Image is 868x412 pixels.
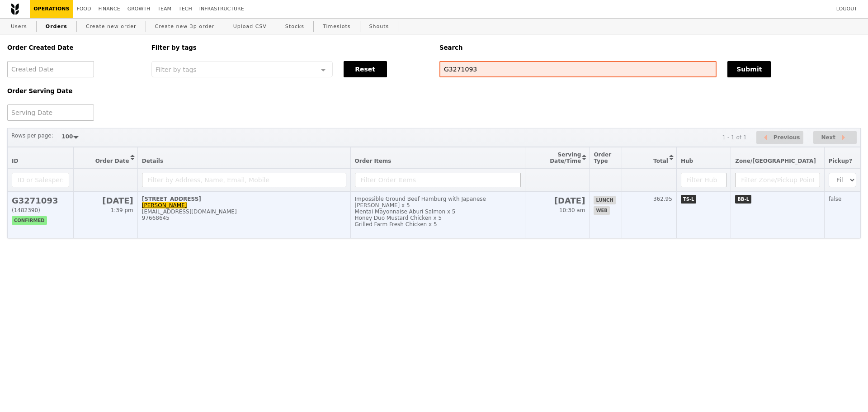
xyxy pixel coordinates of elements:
h2: [DATE] [529,196,585,205]
span: BB-L [735,195,751,204]
h5: Filter by tags [151,44,429,51]
span: Zone/[GEOGRAPHIC_DATA] [735,158,816,164]
input: Filter by Address, Name, Email, Mobile [142,173,346,187]
input: ID or Salesperson name [12,173,69,187]
button: Submit [727,61,771,77]
div: (1482390) [12,207,69,213]
a: Create new 3p order [151,19,218,35]
input: Serving Date [7,104,94,121]
a: Upload CSV [230,19,270,35]
span: Next [821,132,835,143]
input: Search any field [439,61,717,77]
h2: G3271093 [12,196,69,205]
h5: Order Created Date [7,44,141,51]
span: Previous [774,132,800,143]
span: Details [142,158,163,164]
input: Filter Hub [681,173,726,187]
button: Previous [756,131,803,144]
img: Grain logo [11,3,19,15]
div: [STREET_ADDRESS] [142,196,346,202]
h5: Search [439,44,861,51]
span: Pickup? [829,158,852,164]
a: Timeslots [319,19,354,35]
a: Shouts [366,19,393,35]
div: Mentai Mayonnaise Aburi Salmon x 5 [355,208,521,215]
input: Filter Zone/Pickup Point [735,173,820,187]
div: Impossible Ground Beef Hamburg with Japanese [PERSON_NAME] x 5 [355,196,521,208]
span: web [594,206,609,215]
input: Filter Order Items [355,173,521,187]
a: [PERSON_NAME] [142,202,187,208]
div: [EMAIL_ADDRESS][DOMAIN_NAME] [142,208,346,215]
span: confirmed [12,216,47,225]
h2: [DATE] [78,196,133,205]
button: Reset [344,61,387,77]
div: Honey Duo Mustard Chicken x 5 [355,215,521,221]
span: TS-L [681,195,697,204]
h5: Order Serving Date [7,88,141,95]
a: Stocks [282,19,308,35]
div: 97668645 [142,215,346,221]
span: Filter by tags [156,65,197,73]
span: Order Type [594,152,611,164]
span: Hub [681,158,693,164]
a: Orders [42,19,71,35]
a: Users [7,19,31,35]
div: 1 - 1 of 1 [722,134,746,141]
a: Create new order [82,19,140,35]
span: Order Items [355,158,392,164]
span: lunch [594,196,615,204]
span: ID [12,158,18,164]
span: 1:39 pm [111,207,133,213]
input: Created Date [7,61,94,77]
label: Rows per page: [11,131,53,140]
div: Grilled Farm Fresh Chicken x 5 [355,221,521,227]
span: false [829,196,842,202]
button: Next [813,131,857,144]
span: 10:30 am [559,207,585,213]
span: 362.95 [653,196,672,202]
